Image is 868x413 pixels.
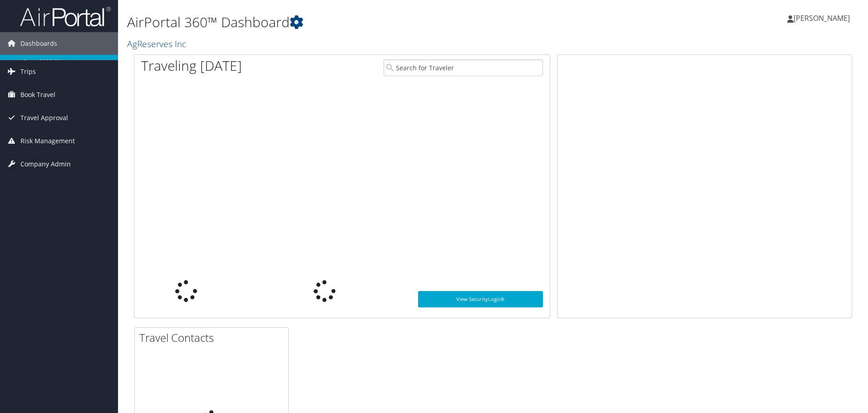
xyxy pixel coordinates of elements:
input: Search for Traveler [384,59,543,76]
span: Risk Management [20,130,75,152]
span: Book Travel [20,83,55,106]
a: View SecurityLogic® [418,291,543,307]
span: Dashboards [20,32,57,55]
a: [PERSON_NAME] [787,5,859,32]
span: [PERSON_NAME] [794,13,850,23]
a: AgReserves Inc [127,38,188,50]
span: Company Admin [20,153,71,175]
h1: Traveling [DATE] [141,56,242,75]
img: airportal-logo.png [20,6,111,27]
span: Trips [20,60,36,83]
h2: Travel Contacts [139,330,288,345]
h1: AirPortal 360™ Dashboard [127,13,615,32]
span: Travel Approval [20,107,68,129]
